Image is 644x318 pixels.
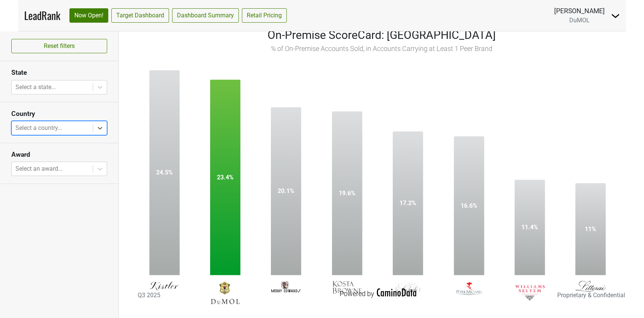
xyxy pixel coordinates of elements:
span: DuMOL [569,17,590,24]
a: Dashboard Summary [172,8,239,23]
a: Now Open! [69,8,108,23]
div: Proprietary & Confidential [557,291,625,300]
div: [PERSON_NAME] [554,6,605,16]
text: 17.2% [400,199,416,207]
a: LeadRank [24,8,60,23]
text: 16.6% [461,202,477,209]
text: 20.1% [278,187,294,195]
img: DuMOL [210,281,240,304]
div: Powered by [340,287,423,302]
h3: Country [11,110,107,118]
text: 11% [585,225,596,233]
img: Dropdown Menu [611,11,620,20]
img: Kistler [149,281,180,291]
text: 19.6% [339,190,355,197]
img: Merry [271,281,301,292]
text: 23.4% [217,174,234,181]
span: On-Premise ScoreCard: [GEOGRAPHIC_DATA] [267,28,496,42]
text: 11.4% [521,224,538,231]
h3: Award [11,151,107,159]
img: Sea [393,281,423,299]
button: Reset filters [11,39,107,53]
span: % of On-Premise Accounts Sold, in Accounts Carrying at Least 1 Peer Brand [271,45,492,52]
img: Littorai [575,281,606,292]
a: Target Dashboard [111,8,169,23]
a: Retail Pricing [242,8,287,23]
div: Q3 2025 [138,291,160,300]
img: Kosta [332,281,362,293]
h3: State [11,69,107,77]
img: Peter [454,281,484,296]
text: 24.5% [156,169,173,176]
img: CaminoData [370,287,423,302]
img: Williams [515,281,545,305]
